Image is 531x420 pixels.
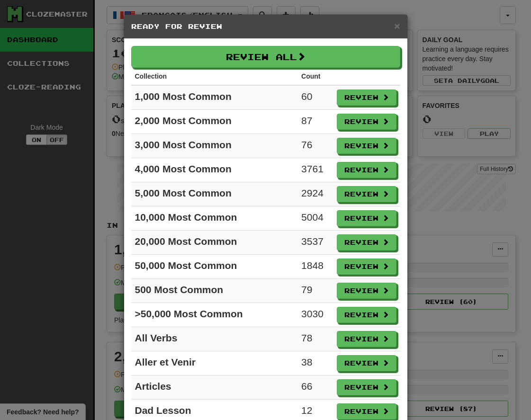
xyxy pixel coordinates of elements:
td: 3537 [297,231,333,255]
td: 76 [297,134,333,158]
button: Review [337,379,396,395]
button: Review [337,331,396,347]
td: 2924 [297,182,333,206]
th: Count [297,68,333,85]
td: 66 [297,375,333,400]
td: 3,000 Most Common [131,134,298,158]
td: 38 [297,351,333,375]
td: >50,000 Most Common [131,303,298,327]
td: 1,000 Most Common [131,85,298,110]
td: 79 [297,279,333,303]
button: Review [337,186,396,202]
td: 78 [297,327,333,351]
span: × [394,20,400,31]
button: Review [337,114,396,130]
th: Collection [131,68,298,85]
td: Aller et Venir [131,351,298,375]
td: 87 [297,110,333,134]
td: 5,000 Most Common [131,182,298,206]
td: 10,000 Most Common [131,206,298,231]
td: 2,000 Most Common [131,110,298,134]
td: 1848 [297,255,333,279]
button: Review [337,403,396,420]
td: 50,000 Most Common [131,255,298,279]
td: Articles [131,375,298,400]
td: 3030 [297,303,333,327]
td: 20,000 Most Common [131,231,298,255]
td: 3761 [297,158,333,182]
td: 60 [297,85,333,110]
button: Close [394,21,400,31]
button: Review [337,138,396,154]
td: 4,000 Most Common [131,158,298,182]
button: Review [337,210,396,226]
button: Review [337,307,396,323]
h5: Ready for Review [131,22,400,31]
button: Review All [131,46,400,68]
button: Review [337,259,396,275]
button: Review [337,234,396,250]
button: Review [337,283,396,299]
button: Review [337,162,396,178]
button: Review [337,355,396,371]
button: Review [337,89,396,106]
td: 500 Most Common [131,279,298,303]
td: 5004 [297,206,333,231]
td: All Verbs [131,327,298,351]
